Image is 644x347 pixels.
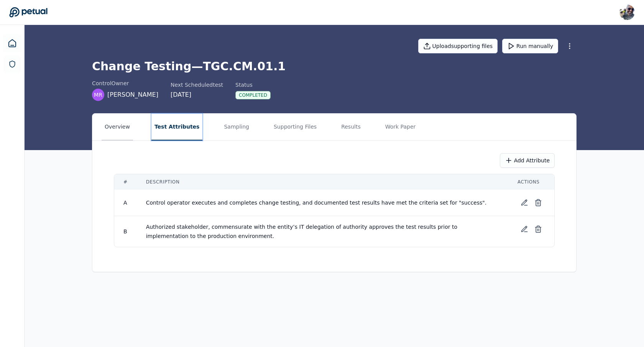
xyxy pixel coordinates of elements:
button: Supporting Files [271,114,320,140]
div: Next Scheduled test [171,81,223,89]
h1: Change Testing — TGC.CM.01.1 [92,59,577,73]
span: A [123,200,127,206]
span: Authorized stakeholder, commensurate with the entity’s IT delegation of authority approves the te... [146,224,459,239]
button: Delete test attribute [531,222,545,236]
button: Results [338,114,364,140]
th: # [114,174,137,190]
div: control Owner [92,79,158,87]
img: Shekhar Khedekar [619,5,635,20]
button: Test Attributes [151,114,203,140]
button: Add Attribute [500,153,555,168]
span: [PERSON_NAME] [107,90,158,99]
button: Overview [102,114,133,140]
button: Delete test attribute [531,196,545,210]
div: [DATE] [171,90,223,99]
button: Sampling [221,114,252,140]
div: Status [235,81,271,89]
button: Work Paper [382,114,419,140]
th: Description [137,174,508,190]
a: Go to Dashboard [9,7,48,18]
span: B [123,228,127,235]
button: Edit test attribute [517,222,531,236]
a: SOC [4,56,21,73]
button: Run manually [502,39,558,53]
button: Uploadsupporting files [418,39,498,53]
button: Edit test attribute [517,196,531,210]
th: Actions [508,174,554,190]
nav: Tabs [92,114,576,140]
span: Control operator executes and completes change testing, and documented test results have met the ... [146,200,487,206]
a: Dashboard [3,34,21,53]
span: MR [94,91,102,99]
button: More Options [563,39,577,53]
div: Completed [235,91,271,99]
